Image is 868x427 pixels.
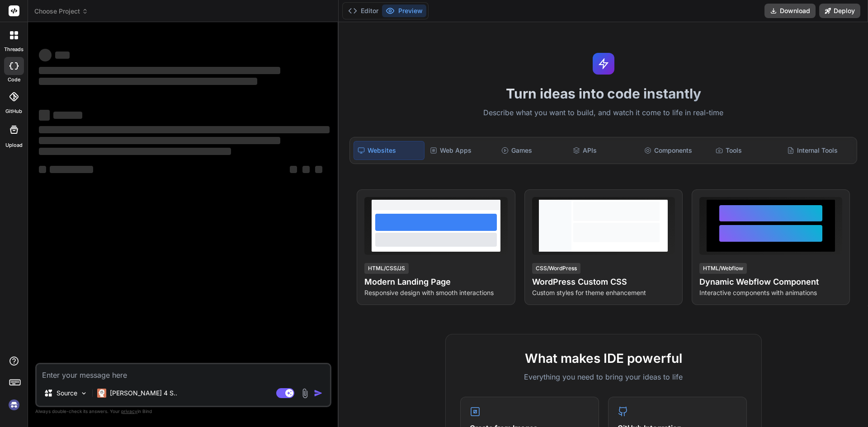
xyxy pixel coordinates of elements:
img: Pick Models [80,389,88,397]
span: View Prompt [632,197,671,206]
h2: What makes IDE powerful [460,349,747,368]
p: Describe what you want to build, and watch it come to life in real-time [344,107,863,119]
div: Internal Tools [783,141,853,160]
p: Always double-check its answers. Your in Bind [35,407,331,416]
p: Source [57,389,77,398]
div: Games [498,141,567,160]
h4: Dynamic Webflow Component [699,276,842,288]
span: ‌ [39,110,50,121]
span: Choose Project [34,7,88,16]
label: code [8,76,20,84]
span: ‌ [50,166,93,173]
label: GitHub [5,108,22,115]
span: ‌ [39,137,280,144]
p: Custom styles for theme enhancement [532,288,675,297]
label: threads [4,46,24,53]
span: ‌ [39,67,280,74]
img: Claude 4 Sonnet [97,389,106,398]
p: [PERSON_NAME] 4 S.. [110,389,177,398]
div: Tools [712,141,782,160]
div: HTML/CSS/JS [364,263,409,274]
button: Editor [344,5,382,17]
div: Web Apps [426,141,496,160]
p: Responsive design with smooth interactions [364,288,507,297]
div: APIs [569,141,639,160]
span: privacy [121,408,137,414]
button: Deploy [819,4,860,18]
span: ‌ [39,78,257,85]
img: icon [314,389,323,398]
div: Websites [354,141,424,160]
p: Everything you need to bring your ideas to life [460,371,747,382]
div: HTML/Webflow [699,263,747,274]
button: Preview [382,5,426,17]
span: ‌ [39,166,46,173]
span: View Prompt [465,197,504,206]
span: ‌ [302,166,310,173]
label: Upload [5,141,23,149]
span: ‌ [290,166,297,173]
span: ‌ [53,112,82,119]
p: Interactive components with animations [699,288,842,297]
h1: Turn ideas into code instantly [344,85,863,102]
img: signin [6,397,22,413]
span: ‌ [315,166,322,173]
h4: WordPress Custom CSS [532,276,675,288]
span: ‌ [39,49,52,61]
img: attachment [300,388,310,399]
span: ‌ [39,126,330,133]
span: ‌ [55,52,70,59]
div: CSS/WordPress [532,263,580,274]
div: Components [641,141,710,160]
span: View Prompt [800,197,839,206]
span: ‌ [39,148,231,155]
h4: Modern Landing Page [364,276,507,288]
button: Download [764,4,816,18]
